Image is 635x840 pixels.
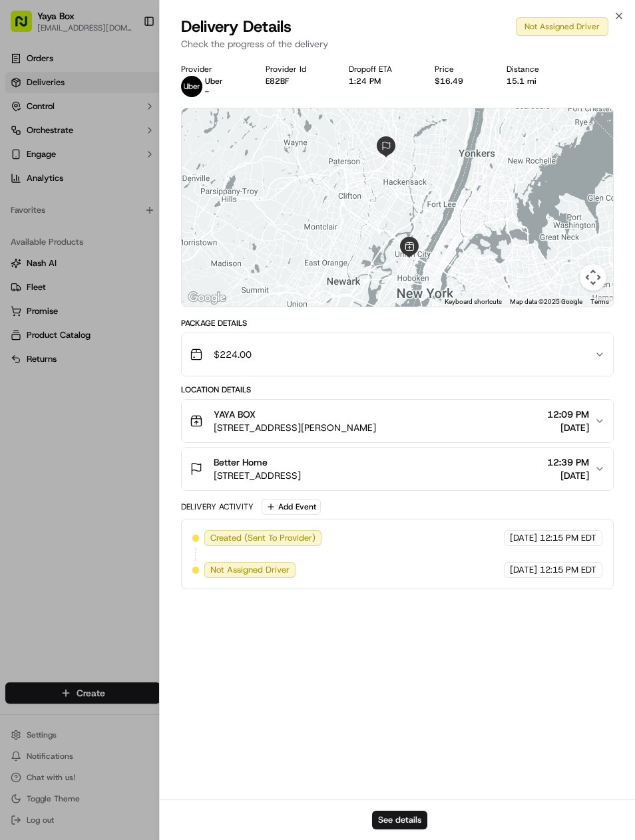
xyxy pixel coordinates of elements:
img: 1736555255976-a54dd68f-1ca7-489b-9aae-adbdc363a1c4 [27,243,37,253]
button: Keyboard shortcuts [445,297,502,307]
span: [DATE] [547,469,589,482]
div: Distance [507,64,571,74]
p: Check the progress of the delivery [181,37,614,51]
div: Start new chat [60,127,218,140]
span: [DATE] [510,564,537,576]
div: Location Details [181,384,614,395]
p: Uber [205,76,223,86]
a: 📗Knowledge Base [8,292,107,316]
span: • [100,242,105,253]
div: 💻 [112,299,123,309]
img: Google [185,289,229,307]
span: Delivery Details [181,16,292,37]
a: Powered byPylon [94,329,161,340]
a: Terms (opens in new tab) [590,298,609,305]
span: [STREET_ADDRESS] [214,469,301,482]
span: $224.00 [214,348,252,361]
div: 1:24 PM [349,76,424,86]
img: 1736555255976-a54dd68f-1ca7-489b-9aae-adbdc363a1c4 [27,207,37,217]
span: YAYA BOX [214,408,256,421]
button: $224.00 [182,333,614,376]
button: Map camera controls [580,264,606,291]
span: [DATE] [118,206,145,217]
img: 1756434665150-4e636765-6d04-44f2-b13a-1d7bbed723a0 [28,127,52,151]
input: Got a question? Start typing here... [35,86,240,100]
button: Better Home[STREET_ADDRESS]12:39 PM[DATE] [182,448,614,490]
span: [DATE] [547,421,589,434]
button: Start new chat [226,131,242,147]
span: Better Home [214,456,268,469]
span: [PERSON_NAME] [41,206,108,217]
span: Not Assigned Driver [210,564,290,576]
button: E82BF [266,76,289,86]
button: See details [372,811,427,829]
button: Add Event [262,499,321,515]
img: Regen Pajulas [13,229,35,251]
div: Provider Id [266,64,338,74]
div: 15.1 mi [507,76,571,86]
div: Package Details [181,318,614,329]
div: 📗 [13,299,24,309]
img: uber-new-logo.jpeg [181,76,202,97]
a: Open this area in Google Maps (opens a new window) [185,289,229,307]
span: 12:09 PM [547,408,589,421]
span: Created (Sent To Provider) [210,532,316,544]
div: Past conversations [13,173,89,184]
div: $16.49 [435,76,495,86]
span: [DATE] [510,532,537,544]
span: • [110,206,115,217]
span: Regen Pajulas [41,242,97,253]
p: Welcome 👋 [13,53,242,74]
img: 1736555255976-a54dd68f-1ca7-489b-9aae-adbdc363a1c4 [13,127,37,151]
span: Pylon [132,330,161,340]
img: Nash [13,13,40,40]
div: Dropoff ETA [349,64,424,74]
span: API Documentation [126,297,214,311]
div: Price [435,64,495,74]
span: Map data ©2025 Google [510,298,582,305]
span: 12:39 PM [547,456,589,469]
button: YAYA BOX[STREET_ADDRESS][PERSON_NAME]12:09 PM[DATE] [182,400,614,442]
span: 12:15 PM EDT [540,532,596,544]
span: [STREET_ADDRESS][PERSON_NAME] [214,421,376,434]
span: [DATE] [107,242,134,253]
img: Joseph V. [13,194,35,215]
div: Provider [181,64,255,74]
span: - [205,86,209,97]
div: We're available if you need us! [60,140,183,151]
div: Delivery Activity [181,501,254,512]
a: 💻API Documentation [107,292,219,316]
span: 12:15 PM EDT [540,564,596,576]
button: See all [206,170,242,186]
span: Knowledge Base [27,297,102,311]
